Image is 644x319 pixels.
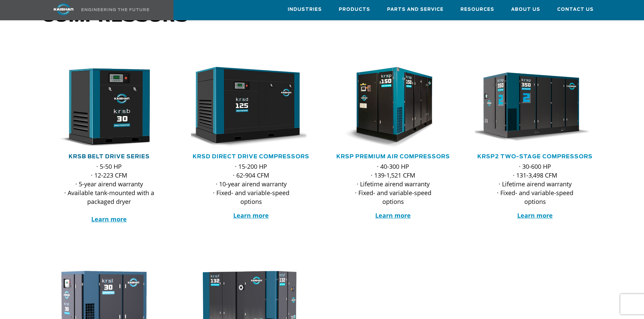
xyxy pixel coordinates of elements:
span: About Us [511,6,540,14]
img: krsd125 [186,67,306,148]
img: krsp350 [470,67,590,148]
div: krsb30 [49,67,169,148]
img: Engineering the future [81,8,149,11]
img: krsp150 [328,67,448,148]
div: krsp150 [333,67,453,148]
div: krsd125 [191,67,311,148]
a: KRSB Belt Drive Series [69,154,150,159]
a: KRSD Direct Drive Compressors [193,154,309,159]
a: About Us [511,0,540,19]
a: Learn more [233,211,269,219]
p: · 15-200 HP · 62-904 CFM · 10-year airend warranty · Fixed- and variable-speed options [205,162,298,206]
span: Contact Us [557,6,594,14]
a: Products [339,0,370,19]
a: Resources [460,0,494,19]
a: Industries [288,0,322,19]
p: · 40-300 HP · 139-1,521 CFM · Lifetime airend warranty · Fixed- and variable-speed options [347,162,440,206]
p: · 5-50 HP · 12-223 CFM · 5-year airend warranty · Available tank-mounted with a packaged dryer [63,162,156,223]
img: krsb30 [44,67,164,148]
a: Contact Us [557,0,594,19]
a: KRSP Premium Air Compressors [336,154,450,159]
a: Learn more [91,215,127,223]
a: Parts and Service [387,0,444,19]
p: · 30-600 HP · 131-3,498 CFM · Lifetime airend warranty · Fixed- and variable-speed options [488,162,582,206]
a: Learn more [517,211,553,219]
a: KRSP2 Two-Stage Compressors [477,154,593,159]
span: Industries [288,6,322,14]
span: Resources [460,6,494,14]
img: kaishan logo [38,3,89,15]
a: Learn more [375,211,411,219]
span: Products [339,6,370,14]
div: krsp350 [475,67,595,148]
span: Parts and Service [387,6,444,14]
